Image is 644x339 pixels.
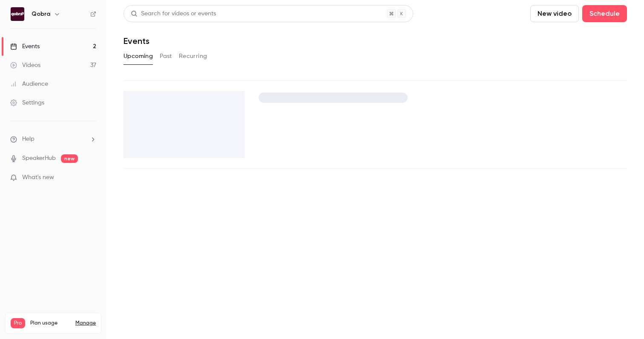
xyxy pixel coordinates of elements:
div: Search for videos or events [131,9,216,18]
button: Upcoming [124,49,153,63]
div: Events [10,42,40,51]
span: What's new [22,173,54,182]
span: Plan usage [30,320,70,327]
div: Videos [10,61,40,70]
img: Qobra [11,7,24,21]
div: Settings [10,99,44,107]
button: New video [530,5,579,22]
li: help-dropdown-opener [10,135,96,144]
a: SpeakerHub [22,154,56,163]
iframe: Noticeable Trigger [86,174,96,182]
span: Pro [11,318,25,328]
div: Audience [10,80,48,88]
button: Past [160,49,172,63]
h6: Qobra [32,10,50,18]
a: Manage [75,320,96,327]
span: new [61,154,78,163]
h1: Events [124,36,149,46]
span: Help [22,135,34,144]
button: Schedule [582,5,627,22]
button: Recurring [179,49,207,63]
